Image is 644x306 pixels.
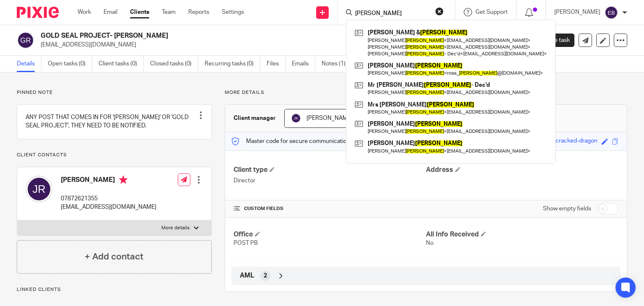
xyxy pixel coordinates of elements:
[162,8,176,16] a: Team
[291,113,301,123] img: svg%3E
[234,166,426,174] h4: Client type
[322,56,352,72] a: Notes (1)
[188,8,209,16] a: Reports
[231,137,376,145] p: Master code for secure communications and files
[41,31,419,40] h2: GOLD SEAL PROJECT- [PERSON_NAME]
[48,56,92,72] a: Open tasks (0)
[161,225,190,231] p: More details
[225,89,627,96] p: More details
[426,230,618,239] h4: All Info Received
[26,176,52,202] img: svg%3E
[104,8,117,16] a: Email
[292,56,315,72] a: Emails
[99,56,144,72] a: Client tasks (0)
[267,56,286,72] a: Files
[17,89,212,96] p: Pinned note
[354,10,430,18] input: Search
[119,176,127,184] i: Primary
[234,114,276,122] h3: Client manager
[475,9,508,15] span: Get Support
[150,56,198,72] a: Closed tasks (0)
[41,41,513,49] p: [EMAIL_ADDRESS][DOMAIN_NAME]
[85,250,143,263] h4: + Add contact
[17,152,212,158] p: Client contacts
[234,176,426,185] p: Director
[78,8,91,16] a: Work
[306,115,353,121] span: [PERSON_NAME]
[130,8,149,16] a: Clients
[61,203,156,211] p: [EMAIL_ADDRESS][DOMAIN_NAME]
[61,176,156,186] h4: [PERSON_NAME]
[435,7,444,16] button: Clear
[234,240,258,246] span: POST PB
[222,8,244,16] a: Settings
[205,56,260,72] a: Recurring tasks (0)
[17,7,59,18] img: Pixie
[264,272,267,280] span: 2
[234,205,426,212] h4: CUSTOM FIELDS
[426,166,618,174] h4: Address
[605,6,618,19] img: svg%3E
[543,205,591,213] label: Show empty fields
[17,31,34,49] img: svg%3E
[240,271,254,280] span: AML
[234,230,426,239] h4: Office
[426,240,434,246] span: No
[554,8,600,16] p: [PERSON_NAME]
[61,194,156,203] p: 07872621355
[17,56,42,72] a: Details
[17,286,212,293] p: Linked clients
